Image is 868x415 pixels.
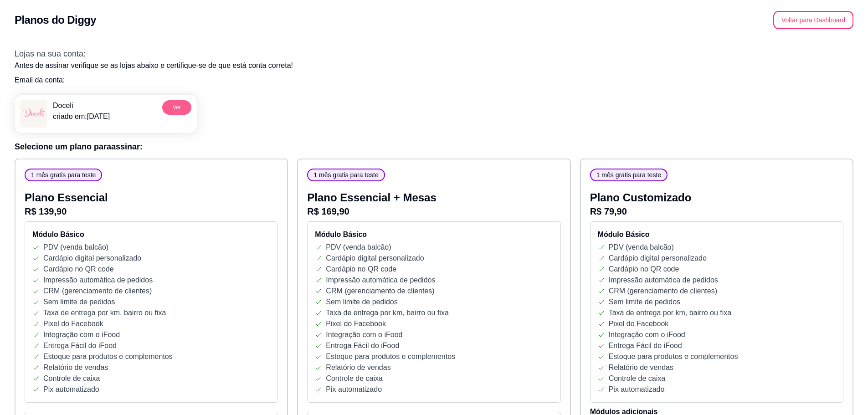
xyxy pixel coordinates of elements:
p: PDV (venda balcão) [326,242,391,253]
p: Pixel do Facebook [43,318,103,329]
p: Entrega Fácil do iFood [326,340,399,351]
p: Entrega Fácil do iFood [609,340,682,351]
p: Cardápio digital personalizado [326,253,424,264]
p: R$ 79,90 [590,205,843,218]
a: menu logoDocelicriado em:[DATE]Ver [15,95,197,133]
button: Ver [162,100,191,115]
p: CRM (gerenciamento de clientes) [609,286,717,297]
button: Voltar para Dashboard [773,11,853,29]
p: R$ 169,90 [307,205,560,218]
p: Estoque para produtos e complementos [326,351,455,362]
p: Estoque para produtos e complementos [609,351,738,362]
p: Cardápio no QR code [43,264,114,275]
p: Antes de assinar verifique se as lojas abaixo e certifique-se de que está conta correta! [15,60,853,71]
p: Taxa de entrega por km, bairro ou fixa [43,307,166,318]
p: Integração com o iFood [609,329,685,340]
p: PDV (venda balcão) [43,242,108,253]
p: Pix automatizado [326,384,382,395]
p: PDV (venda balcão) [609,242,674,253]
p: Controle de caixa [609,373,666,384]
p: Relatório de vendas [43,362,108,373]
h4: Módulo Básico [315,229,553,240]
p: Cardápio no QR code [609,264,679,275]
p: Controle de caixa [43,373,100,384]
p: Cardápio digital personalizado [43,253,141,264]
p: R$ 139,90 [25,205,278,218]
span: 1 mês gratis para teste [593,170,665,179]
p: CRM (gerenciamento de clientes) [43,286,152,297]
p: Relatório de vendas [326,362,390,373]
p: Controle de caixa [326,373,383,384]
p: Doceli [53,100,110,111]
p: Plano Essencial [25,190,278,205]
p: Plano Essencial + Mesas [307,190,560,205]
p: Entrega Fácil do iFood [43,340,117,351]
span: 1 mês gratis para teste [27,170,99,179]
p: Taxa de entrega por km, bairro ou fixa [609,307,731,318]
h2: Planos do Diggy [15,13,96,27]
img: menu logo [20,100,47,128]
p: Integração com o iFood [43,329,120,340]
span: 1 mês gratis para teste [310,170,382,179]
h4: Módulo Básico [32,229,270,240]
a: Voltar para Dashboard [773,16,853,24]
p: Cardápio digital personalizado [609,253,707,264]
h3: Lojas na sua conta: [15,47,853,60]
p: Integração com o iFood [326,329,402,340]
p: Pixel do Facebook [326,318,386,329]
p: CRM (gerenciamento de clientes) [326,286,434,297]
p: Sem limite de pedidos [326,297,397,307]
p: Estoque para produtos e complementos [43,351,173,362]
p: Email da conta: [15,75,853,86]
p: Cardápio no QR code [326,264,396,275]
p: Pix automatizado [609,384,665,395]
p: Pixel do Facebook [609,318,669,329]
p: Taxa de entrega por km, bairro ou fixa [326,307,448,318]
h3: Selecione um plano para assinar : [15,140,853,153]
p: Relatório de vendas [609,362,673,373]
p: Pix automatizado [43,384,99,395]
p: Sem limite de pedidos [43,297,115,307]
p: Sem limite de pedidos [609,297,680,307]
p: Plano Customizado [590,190,843,205]
p: Impressão automática de pedidos [43,275,153,286]
h4: Módulo Básico [598,229,836,240]
p: criado em: [DATE] [53,111,110,122]
p: Impressão automática de pedidos [326,275,435,286]
p: Impressão automática de pedidos [609,275,718,286]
